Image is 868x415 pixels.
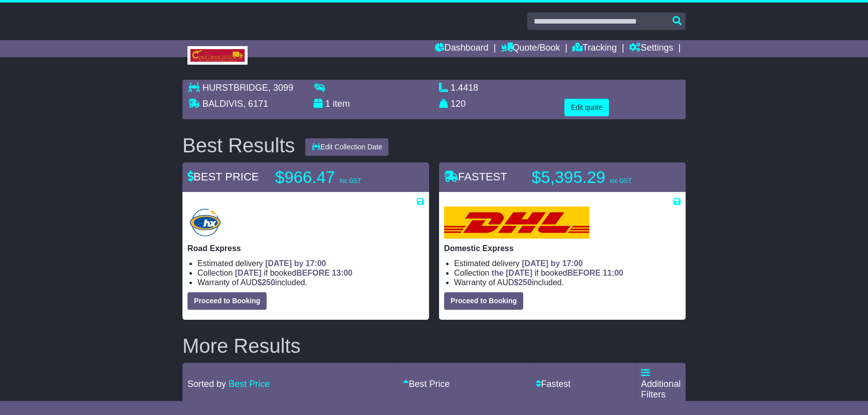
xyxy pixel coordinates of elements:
[564,99,609,116] button: Edit quote
[265,259,326,268] span: [DATE] by 17:00
[333,99,350,109] span: item
[305,138,389,156] button: Edit Collection Date
[235,269,262,277] span: [DATE]
[187,244,424,253] p: Road Express
[202,99,243,109] span: BALDIVIS
[641,368,681,399] a: Additional Filters
[444,170,507,183] span: FASTEST
[629,40,673,57] a: Settings
[187,170,259,183] span: BEST PRICE
[197,259,424,268] li: Estimated delivery
[197,278,424,287] li: Warranty of AUD included.
[339,177,361,184] span: inc GST
[572,40,616,57] a: Tracking
[296,269,330,277] span: BEFORE
[492,269,532,277] span: the [DATE]
[492,269,623,277] span: if booked
[257,278,275,287] span: $
[182,335,686,357] h2: More Results
[235,269,352,277] span: if booked
[403,379,450,389] a: Best Price
[514,278,532,287] span: $
[454,268,681,278] li: Collection
[275,167,400,187] p: $966.47
[518,278,532,287] span: 250
[522,259,583,268] span: [DATE] by 17:00
[444,292,523,310] button: Proceed to Booking
[435,40,489,57] a: Dashboard
[603,269,623,277] span: 11:00
[325,99,330,109] span: 1
[451,83,478,93] span: 1.4418
[454,278,681,287] li: Warranty of AUD included.
[567,269,601,277] span: BEFORE
[243,99,268,109] span: , 6171
[187,292,267,310] button: Proceed to Booking
[187,206,223,239] img: Hunter Express: Road Express
[229,379,270,389] a: Best Price
[501,40,560,57] a: Quote/Book
[454,259,681,268] li: Estimated delivery
[610,177,631,184] span: inc GST
[535,379,570,389] a: Fastest
[262,278,275,287] span: 250
[532,167,657,187] p: $5,395.29
[202,83,268,93] span: HURSTBRIDGE
[451,99,466,109] span: 120
[187,379,226,389] span: Sorted by
[444,244,681,253] p: Domestic Express
[177,134,300,156] div: Best Results
[444,206,589,239] img: DHL: Domestic Express
[332,269,352,277] span: 13:00
[197,268,424,278] li: Collection
[268,83,293,93] span: , 3099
